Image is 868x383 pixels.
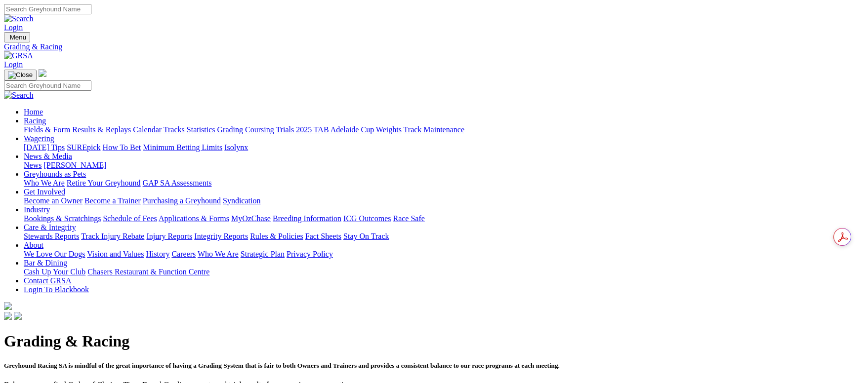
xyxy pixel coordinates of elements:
[24,250,864,259] div: About
[143,196,221,205] a: Purchasing a Greyhound
[273,214,341,223] a: Breeding Information
[194,232,248,240] a: Integrity Reports
[24,196,83,205] a: Become an Owner
[39,69,46,77] img: logo-grsa-white.png
[24,232,864,241] div: Care & Integrity
[343,232,389,240] a: Stay On Track
[24,196,864,205] div: Get Involved
[4,362,864,370] h5: Greyhound Racing SA is mindful of the great importance of having a Grading System that is fair to...
[67,143,100,152] a: SUREpick
[72,125,131,134] a: Results & Replays
[24,232,79,240] a: Stewards Reports
[24,170,86,178] a: Greyhounds as Pets
[4,14,34,23] img: Search
[24,214,101,223] a: Bookings & Scratchings
[24,259,67,267] a: Bar & Dining
[4,91,34,100] img: Search
[24,143,864,152] div: Wagering
[24,125,70,134] a: Fields & Form
[143,179,212,187] a: GAP SA Assessments
[24,125,864,134] div: Racing
[43,161,106,169] a: [PERSON_NAME]
[24,250,85,258] a: We Love Our Dogs
[24,205,50,214] a: Industry
[146,232,192,240] a: Injury Reports
[376,125,402,134] a: Weights
[143,143,222,152] a: Minimum Betting Limits
[146,250,169,258] a: History
[24,134,54,143] a: Wagering
[198,250,239,258] a: Who We Are
[133,125,162,134] a: Calendar
[103,214,157,223] a: Schedule of Fees
[224,143,248,152] a: Isolynx
[343,214,391,223] a: ICG Outcomes
[81,232,144,240] a: Track Injury Rebate
[24,143,65,152] a: [DATE] Tips
[24,214,864,223] div: Industry
[159,214,229,223] a: Applications & Forms
[250,232,303,240] a: Rules & Policies
[24,188,65,196] a: Get Involved
[4,302,12,310] img: logo-grsa-white.png
[24,108,43,116] a: Home
[4,312,12,320] img: facebook.svg
[4,332,864,350] h1: Grading & Racing
[4,4,91,14] input: Search
[87,250,144,258] a: Vision and Values
[4,42,864,51] a: Grading & Racing
[231,214,271,223] a: MyOzChase
[4,23,23,32] a: Login
[14,312,22,320] img: twitter.svg
[241,250,285,258] a: Strategic Plan
[223,196,260,205] a: Syndication
[4,32,30,42] button: Toggle navigation
[187,125,215,134] a: Statistics
[171,250,196,258] a: Careers
[24,241,43,249] a: About
[103,143,141,152] a: How To Bet
[24,116,46,125] a: Racing
[305,232,341,240] a: Fact Sheets
[4,60,23,69] a: Login
[24,161,41,169] a: News
[84,196,141,205] a: Become a Trainer
[4,70,37,80] button: Toggle navigation
[24,152,72,160] a: News & Media
[10,34,26,41] span: Menu
[24,179,65,187] a: Who We Are
[24,285,89,294] a: Login To Blackbook
[245,125,274,134] a: Coursing
[287,250,333,258] a: Privacy Policy
[24,276,71,285] a: Contact GRSA
[24,179,864,188] div: Greyhounds as Pets
[404,125,464,134] a: Track Maintenance
[87,268,209,276] a: Chasers Restaurant & Function Centre
[24,268,864,276] div: Bar & Dining
[276,125,294,134] a: Trials
[296,125,374,134] a: 2025 TAB Adelaide Cup
[24,223,76,231] a: Care & Integrity
[393,214,424,223] a: Race Safe
[24,161,864,170] div: News & Media
[164,125,185,134] a: Tracks
[24,268,85,276] a: Cash Up Your Club
[8,71,33,79] img: Close
[67,179,141,187] a: Retire Your Greyhound
[217,125,243,134] a: Grading
[4,80,91,91] input: Search
[4,51,33,60] img: GRSA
